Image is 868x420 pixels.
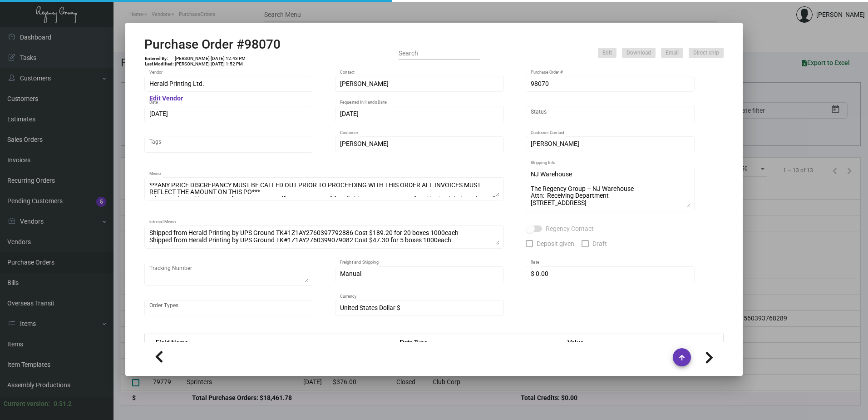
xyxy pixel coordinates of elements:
[174,61,246,67] td: [PERSON_NAME] [DATE] 1:52 PM
[340,270,361,277] span: Manual
[537,238,574,249] span: Deposit given
[661,48,683,58] button: Email
[546,223,594,234] span: Regency Contact
[54,399,72,409] div: 0.51.2
[693,49,719,57] span: Direct ship
[598,48,616,58] button: Edit
[145,334,391,350] th: Field Name
[144,61,174,67] td: Last Modified:
[666,49,679,57] span: Email
[622,48,656,58] button: Download
[592,238,607,249] span: Draft
[149,95,183,102] mat-hint: Edit Vendor
[602,49,612,57] span: Edit
[390,334,558,350] th: Data Type
[558,334,723,350] th: Value
[174,56,246,61] td: [PERSON_NAME] [DATE] 12:43 PM
[626,49,651,57] span: Download
[689,48,724,58] button: Direct ship
[144,56,174,61] td: Entered By:
[4,399,50,409] div: Current version:
[144,37,281,52] h2: Purchase Order #98070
